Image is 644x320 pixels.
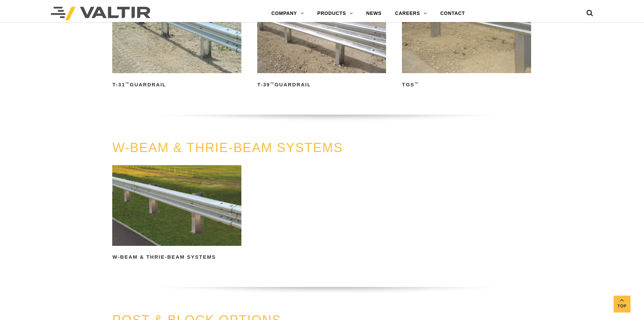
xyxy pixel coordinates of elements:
[125,82,130,86] sup: ™
[51,7,150,20] img: Valtir
[311,7,360,20] a: PRODUCTS
[402,79,531,90] h2: TGS
[257,79,386,90] h2: T-39 Guardrail
[359,7,388,20] a: NEWS
[265,7,311,20] a: COMPANY
[433,7,472,20] a: CONTACT
[112,252,241,263] h2: W-Beam & Thrie-Beam Systems
[112,79,241,90] h2: T-31 Guardrail
[614,296,630,313] a: Top
[112,141,343,155] a: W-BEAM & THRIE-BEAM SYSTEMS
[414,82,419,86] sup: ™
[112,165,241,263] a: W-Beam & Thrie-Beam Systems
[388,7,434,20] a: CAREERS
[270,82,275,86] sup: ™
[614,302,630,310] span: Top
